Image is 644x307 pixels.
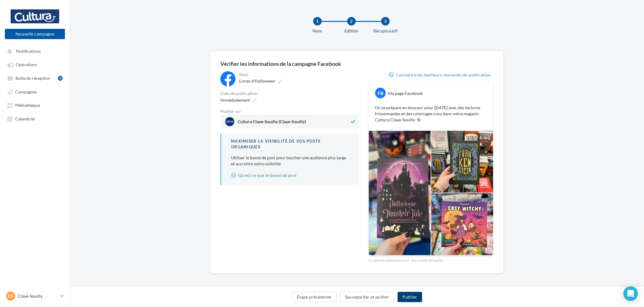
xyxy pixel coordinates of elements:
[398,292,422,302] button: Publier
[4,46,64,56] button: Notifications
[292,292,337,302] button: Étape précédente
[220,97,250,103] span: Immédiatement
[4,73,66,84] a: Boîte de réception3
[231,138,349,150] div: Maximiser la visibilité de vos posts organiques
[381,17,390,25] div: 3
[347,17,356,25] div: 2
[4,100,66,110] a: Médiathèque
[4,59,66,70] a: Opérations
[4,113,66,124] a: Calendrier
[340,292,395,302] button: Sauvegarder et quitter
[220,91,359,96] div: Date de publication
[5,29,65,39] button: Nouvelle campagne
[15,89,37,94] span: Campagnes
[231,155,349,167] p: Utiliser le boost de post pour toucher une audience plus large et accroitre votre visibilité
[368,255,493,263] div: La prévisualisation est non-contractuelle
[231,172,349,179] a: Qu’est ce que le boost de post
[15,103,40,108] span: Médiathèque
[220,61,493,66] div: Vérifier les informations de la campagne Facebook
[5,290,65,302] a: CS Claye-Souilly
[8,293,13,299] span: CS
[388,90,423,96] div: Ma page Facebook
[4,86,66,97] a: Campagnes
[298,28,337,34] div: Nom
[58,76,63,81] div: 3
[239,78,275,83] span: Livres d'Halloween
[238,120,306,126] span: Cultura Claye-Souilly (Claye-Souilly)
[15,116,36,121] span: Calendrier
[389,71,493,79] a: Connaître les meilleurs moments de publication
[375,105,487,123] p: On se prépare en douceur pour [DATE] avec des lectures frissonnantes et des coloriages cosy dans ...
[313,17,322,25] div: 1
[332,28,371,34] div: Edition
[375,88,386,98] div: FB
[239,73,358,77] div: Nom
[16,62,37,67] span: Opérations
[18,293,58,299] p: Claye-Souilly
[366,28,405,34] div: Récapitulatif
[220,109,359,113] div: Publier sur
[15,76,50,81] span: Boîte de réception
[623,286,638,301] div: Open Intercom Messenger
[16,49,41,54] span: Notifications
